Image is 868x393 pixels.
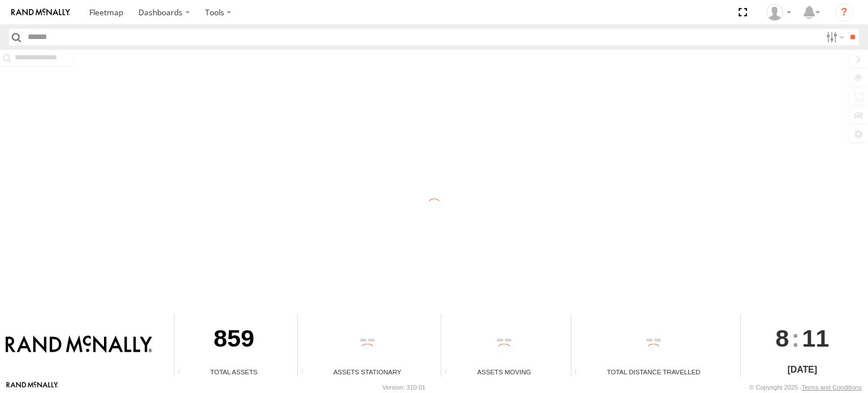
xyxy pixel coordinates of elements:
a: Visit our Website [6,382,58,393]
span: 11 [802,314,829,362]
div: Assets Moving [441,367,566,377]
div: Version: 310.01 [383,384,426,391]
div: Total number of assets current stationary. [298,368,315,377]
div: Total Assets [175,367,293,377]
label: Search Filter Options [822,29,846,45]
div: Assets Stationary [298,367,437,377]
div: : [741,314,864,362]
img: Rand McNally [6,335,152,355]
img: rand-logo.svg [11,8,70,16]
div: Total number of Enabled Assets [175,368,192,377]
div: 859 [175,314,293,367]
i: ? [835,3,853,21]
a: Terms and Conditions [802,384,862,391]
div: Total Distance Travelled [571,367,736,377]
div: Total number of assets current in transit. [441,368,458,377]
span: 8 [775,314,789,362]
div: Total distance travelled by all assets within specified date range and applied filters [571,368,588,377]
div: Jose Goitia [762,4,795,21]
div: © Copyright 2025 - [749,384,862,391]
div: [DATE] [741,363,864,377]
